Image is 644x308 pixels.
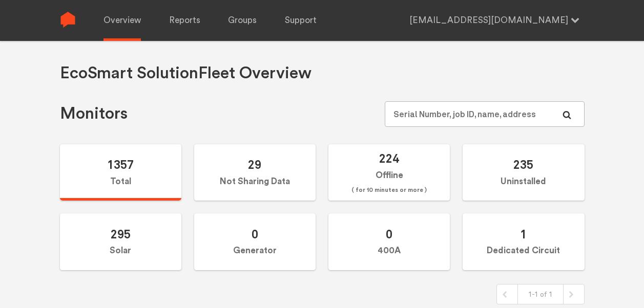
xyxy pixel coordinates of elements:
[328,144,450,201] label: Offline
[60,103,128,124] h1: Monitors
[517,284,564,304] div: 1-1 of 1
[351,184,427,196] span: ( for 10 minutes or more )
[60,63,311,84] h1: EcoSmart Solution Fleet Overview
[194,213,316,270] label: Generator
[248,157,261,172] span: 29
[328,213,450,270] label: 400A
[194,144,316,201] label: Not Sharing Data
[520,227,527,241] span: 1
[385,101,584,127] input: Serial Number, job ID, name, address
[252,227,258,241] span: 0
[379,151,399,166] span: 224
[463,213,584,270] label: Dedicated Circuit
[513,157,533,172] span: 235
[463,144,584,201] label: Uninstalled
[107,157,134,172] span: 1357
[60,12,76,28] img: Sense Logo
[60,213,181,270] label: Solar
[111,227,131,241] span: 295
[386,227,392,241] span: 0
[60,144,181,201] label: Total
